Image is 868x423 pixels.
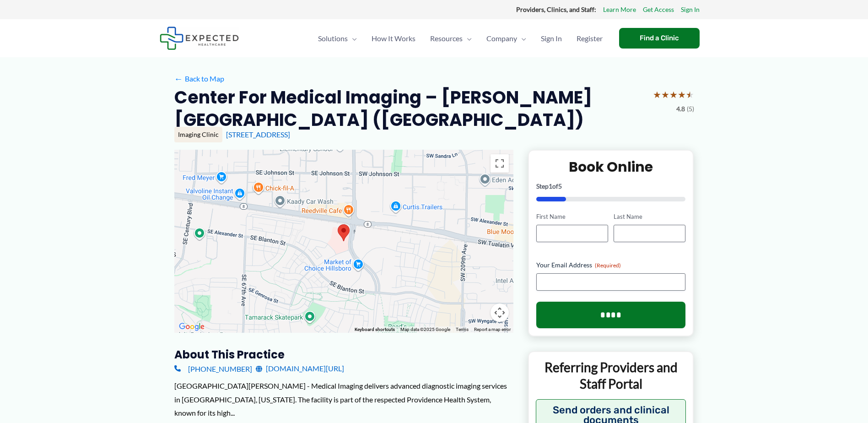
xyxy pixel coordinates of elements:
button: Map camera controls [491,304,509,322]
a: Open this area in Google Maps (opens a new window) [177,321,207,333]
a: [DOMAIN_NAME][URL] [256,362,344,375]
span: Resources [430,22,463,54]
a: Report a map error [474,327,511,332]
h2: Book Online [536,158,686,176]
span: Sign In [541,22,562,54]
button: Keyboard shortcuts [355,326,395,333]
div: [GEOGRAPHIC_DATA][PERSON_NAME] - Medical Imaging delivers advanced diagnostic imaging services in... [174,379,513,420]
span: ★ [678,86,686,103]
a: Find a Clinic [619,28,700,49]
h3: About this practice [174,347,513,362]
span: (Required) [595,262,621,269]
a: ResourcesMenu Toggle [423,22,479,54]
span: Register [577,22,603,54]
span: 4.8 [676,103,685,115]
span: How It Works [372,22,415,54]
span: (5) [687,103,694,115]
span: ← [174,74,183,83]
a: ←Back to Map [174,72,224,86]
a: Register [569,22,610,54]
a: How It Works [364,22,423,54]
span: ★ [669,86,678,103]
span: ★ [686,86,694,103]
strong: Providers, Clinics, and Staff: [516,5,596,13]
nav: Primary Site Navigation [311,22,610,54]
h2: Center for Medical Imaging – [PERSON_NAME][GEOGRAPHIC_DATA] ([GEOGRAPHIC_DATA]) [174,86,646,131]
button: Toggle fullscreen view [491,154,509,173]
span: Map data ©2025 Google [400,327,450,332]
span: 1 [549,182,552,190]
a: Sign In [534,22,569,54]
p: Referring Providers and Staff Portal [536,359,686,392]
span: Company [486,22,517,54]
span: Menu Toggle [463,22,472,54]
label: Your Email Address [536,260,686,270]
a: Terms (opens in new tab) [456,327,469,332]
a: Get Access [643,4,674,16]
a: CompanyMenu Toggle [479,22,534,54]
a: Learn More [603,4,636,16]
a: [PHONE_NUMBER] [174,362,252,375]
span: Solutions [318,22,348,54]
label: First Name [536,212,608,221]
label: Last Name [614,212,685,221]
a: Sign In [681,4,700,16]
div: Imaging Clinic [174,127,222,142]
span: ★ [661,86,669,103]
a: [STREET_ADDRESS] [226,130,290,139]
span: Menu Toggle [517,22,526,54]
img: Expected Healthcare Logo - side, dark font, small [160,27,239,50]
img: Google [177,321,207,333]
span: ★ [653,86,661,103]
a: SolutionsMenu Toggle [311,22,364,54]
p: Step of [536,183,686,190]
span: 5 [558,182,562,190]
span: Menu Toggle [348,22,357,54]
